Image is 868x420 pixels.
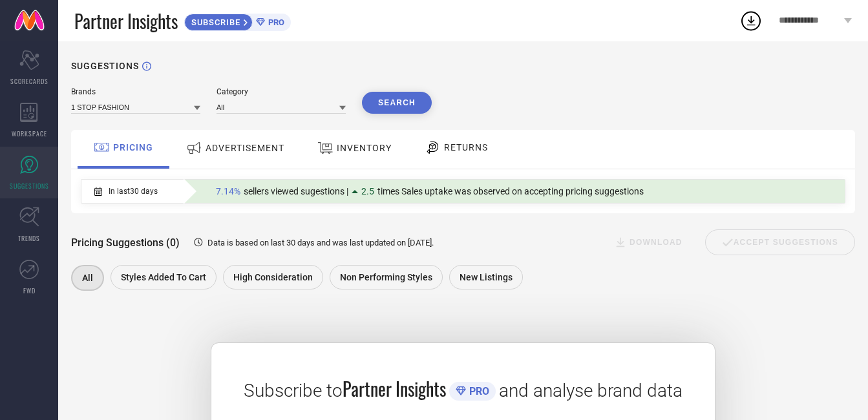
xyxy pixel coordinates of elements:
span: All [82,273,93,283]
a: SUBSCRIBEPRO [184,10,291,31]
span: Data is based on last 30 days and was last updated on [DATE] . [207,238,434,247]
span: TRENDS [18,233,40,243]
span: 7.14% [216,186,240,196]
span: New Listings [460,272,513,282]
span: PRO [265,17,284,27]
div: Brands [71,87,200,96]
span: SCORECARDS [10,76,48,86]
span: ADVERTISEMENT [206,143,284,153]
span: times Sales uptake was observed on accepting pricing suggestions [377,186,644,196]
span: SUGGESTIONS [10,181,49,191]
span: FWD [23,286,36,295]
span: SUBSCRIBE [185,17,244,27]
button: Search [362,92,432,114]
span: PRO [466,385,489,397]
span: Partner Insights [343,375,446,402]
span: In last 30 days [109,187,158,196]
div: Open download list [739,9,763,32]
span: WORKSPACE [12,129,47,138]
span: Subscribe to [244,380,343,401]
span: and analyse brand data [499,380,683,401]
div: Category [217,87,346,96]
h1: SUGGESTIONS [71,61,139,71]
div: Percentage of sellers who have viewed suggestions for the current Insight Type [209,183,650,200]
span: sellers viewed sugestions | [244,186,348,196]
span: 2.5 [361,186,374,196]
span: INVENTORY [337,143,392,153]
span: PRICING [113,142,153,152]
span: Partner Insights [74,8,178,34]
span: High Consideration [233,272,313,282]
div: Accept Suggestions [705,229,855,255]
span: Styles Added To Cart [121,272,206,282]
span: RETURNS [444,142,488,152]
span: Non Performing Styles [340,272,432,282]
span: Pricing Suggestions (0) [71,236,180,249]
